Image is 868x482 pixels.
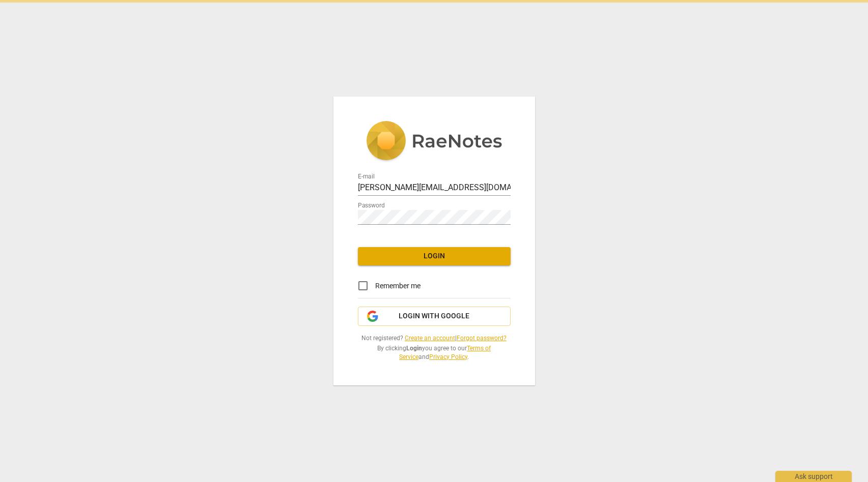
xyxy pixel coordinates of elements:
[358,174,375,180] label: E-mail
[375,281,421,291] span: Remember me
[358,203,385,209] label: Password
[457,335,507,342] a: Forgot password?
[358,344,511,361] span: By clicking you agree to our and .
[358,334,511,343] span: Not registered? |
[366,121,502,163] img: 5ac2273c67554f335776073100b6d88f.svg
[399,345,491,360] a: Terms of Service
[366,251,502,261] span: Login
[358,307,511,326] button: Login with Google
[399,311,469,321] span: Login with Google
[405,335,455,342] a: Create an account
[429,353,467,360] a: Privacy Policy
[358,247,511,265] button: Login
[406,345,422,352] b: Login
[775,471,852,482] div: Ask support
